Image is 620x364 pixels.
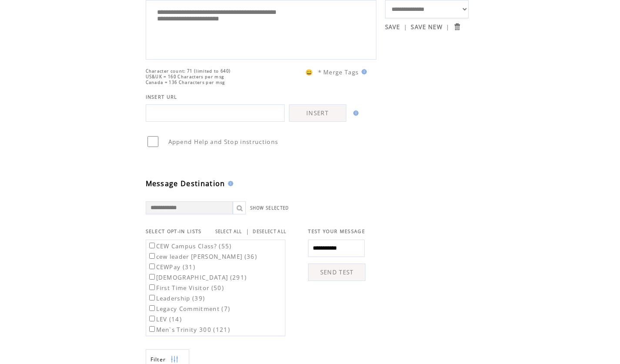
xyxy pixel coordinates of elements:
input: [DEMOGRAPHIC_DATA] (291) [149,274,155,280]
img: help.gif [225,181,233,186]
label: cew leader [PERSON_NAME] (36) [147,253,258,260]
label: Leadership (39) [147,294,205,302]
label: First Time Visitor (50) [147,284,225,292]
a: SAVE [385,23,400,31]
input: CEWPay (31) [149,264,155,269]
span: * Merge Tags [318,68,359,76]
label: LEV (14) [147,315,182,323]
label: CEW Campus Class? (55) [147,242,232,250]
span: Canada = 136 Characters per msg [146,80,225,85]
a: SELECT ALL [215,229,242,234]
input: Legacy Commitment (7) [149,305,155,311]
input: LEV (14) [149,316,155,321]
span: Message Destination [146,179,225,188]
input: Leadership (39) [149,295,155,301]
input: Men`s Trinity 300 (121) [149,326,155,332]
span: Append Help and Stop instructions [168,138,278,146]
span: SELECT OPT-IN LISTS [146,228,202,234]
label: [DEMOGRAPHIC_DATA] (291) [147,274,247,281]
a: SEND TEST [308,264,365,281]
input: First Time Visitor (50) [149,284,155,290]
span: TEST YOUR MESSAGE [308,228,365,234]
span: | [446,23,449,31]
label: Men`s Trinity 300 (121) [147,326,231,334]
span: Character count: 71 (limited to 640) [146,68,231,74]
label: CEWPay (31) [147,263,196,271]
span: US&UK = 160 Characters per msg [146,74,225,80]
a: INSERT [289,104,346,122]
input: Submit [453,23,461,31]
img: help.gif [351,110,359,116]
span: 😀 [305,68,313,76]
input: CEW Campus Class? (55) [149,243,155,248]
span: | [404,23,407,31]
span: Show filters [151,356,166,363]
a: SAVE NEW [411,23,442,31]
a: SHOW SELECTED [250,205,289,211]
img: help.gif [359,69,367,74]
span: | [246,227,249,235]
span: INSERT URL [146,94,178,100]
input: cew leader [PERSON_NAME] (36) [149,253,155,259]
a: DESELECT ALL [253,229,286,234]
label: Legacy Commitment (7) [147,305,231,313]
